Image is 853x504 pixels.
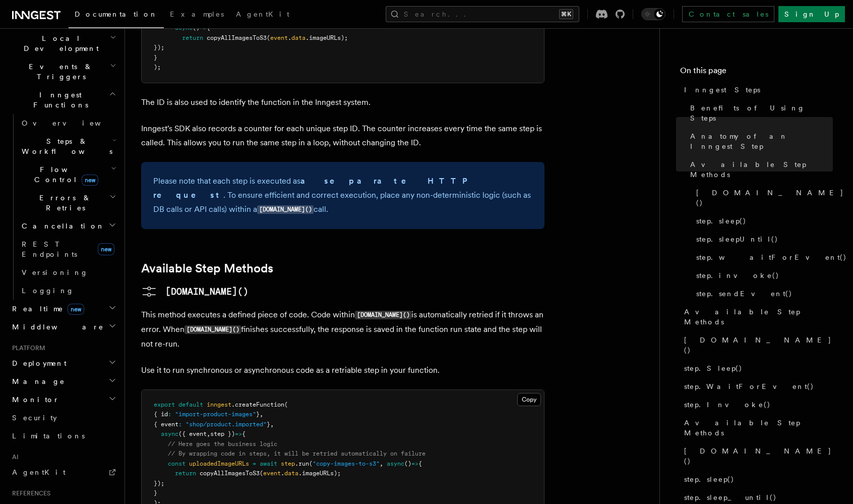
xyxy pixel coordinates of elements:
a: step.waitForEvent() [692,248,833,266]
a: step.sleep() [692,212,833,230]
span: { event [154,421,178,428]
button: Manage [8,372,118,390]
button: Steps & Workflows [18,132,118,160]
span: .imageURLs); [298,470,341,477]
span: step }) [210,430,235,437]
button: Toggle dark mode [641,8,665,20]
span: step.waitForEvent() [696,252,847,262]
a: step.WaitForEvent() [680,377,833,396]
span: Inngest Steps [684,85,760,95]
button: Inngest Functions [8,86,118,114]
span: data [291,34,306,41]
a: Available Step Methods [680,303,833,331]
span: => [411,460,418,467]
span: } [154,54,157,61]
a: step.invoke() [692,266,833,285]
span: default [178,401,203,408]
span: . [281,470,284,477]
span: AgentKit [12,468,66,476]
button: Search...⌘K [386,6,579,22]
span: Available Step Methods [684,307,833,327]
button: Errors & Retries [18,189,118,217]
p: The ID is also used to identify the function in the Inngest system. [141,95,544,109]
div: Inngest Functions [8,114,118,300]
a: Contact sales [682,6,774,22]
span: async [161,430,178,437]
span: await [260,460,277,467]
a: REST Endpointsnew [18,235,118,263]
span: { [242,430,246,437]
span: Events & Triggers [8,62,110,82]
a: [DOMAIN_NAME]() [680,442,833,470]
span: Inngest Functions [8,90,109,110]
span: ({ event [178,430,207,437]
span: => [235,430,242,437]
p: Use it to run synchronous or asynchronous code as a retriable step in your function. [141,363,544,377]
span: : [168,411,171,418]
span: Available Step Methods [684,418,833,438]
span: Limitations [12,432,85,440]
p: Inngest's SDK also records a counter for each unique step ID. The counter increases every time th... [141,122,544,150]
span: } [256,411,260,418]
a: Examples [164,3,230,27]
span: step.sleep_until() [684,492,777,502]
span: , [207,430,210,437]
span: data [284,470,298,477]
a: Available Step Methods [686,155,833,184]
span: } [267,421,270,428]
a: [DOMAIN_NAME]() [692,184,833,212]
span: ( [260,470,263,477]
a: Inngest Steps [680,81,833,99]
span: step.sleepUntil() [696,234,778,244]
span: , [380,460,383,467]
span: References [8,489,50,497]
span: event [263,470,281,477]
a: step.sleepUntil() [692,230,833,248]
span: AI [8,453,19,461]
span: = [253,460,256,467]
a: Benefits of Using Steps [686,99,833,127]
span: step.WaitForEvent() [684,381,814,391]
span: copyAllImagesToS3 [200,470,260,477]
span: event [270,34,288,41]
span: return [175,470,196,477]
span: REST Endpoints [22,240,77,258]
a: AgentKit [8,463,118,481]
a: Available Step Methods [680,414,833,442]
button: Copy [517,393,541,406]
span: step.sleep() [696,216,747,226]
span: async [387,460,404,467]
span: ( [284,401,288,408]
a: Overview [18,114,118,132]
span: , [260,411,263,418]
span: Monitor [8,395,59,405]
a: Versioning [18,263,118,282]
span: const [168,460,186,467]
button: Cancellation [18,217,118,235]
a: Documentation [69,3,164,28]
span: Logging [22,287,74,295]
span: Local Development [8,33,110,53]
button: Monitor [8,390,118,409]
span: Versioning [22,268,88,276]
span: { id [154,411,168,418]
span: Anatomy of an Inngest Step [690,131,833,151]
span: Available Step Methods [690,159,833,180]
a: step.Invoke() [680,396,833,414]
span: }); [154,44,164,51]
span: Manage [8,376,65,386]
span: Cancellation [18,221,105,231]
kbd: ⌘K [559,9,573,19]
span: ( [267,34,270,41]
button: Realtimenew [8,300,118,318]
span: new [68,304,84,315]
span: copyAllImagesToS3 [207,34,267,41]
span: .imageURLs); [306,34,348,41]
p: This method executes a defined piece of code. Code within is automatically retried if it throws a... [141,308,544,351]
a: step.Sleep() [680,359,833,377]
span: "copy-images-to-s3" [313,460,380,467]
span: ( [309,460,313,467]
span: Examples [170,10,224,18]
a: Anatomy of an Inngest Step [686,127,833,155]
span: Security [12,414,57,422]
